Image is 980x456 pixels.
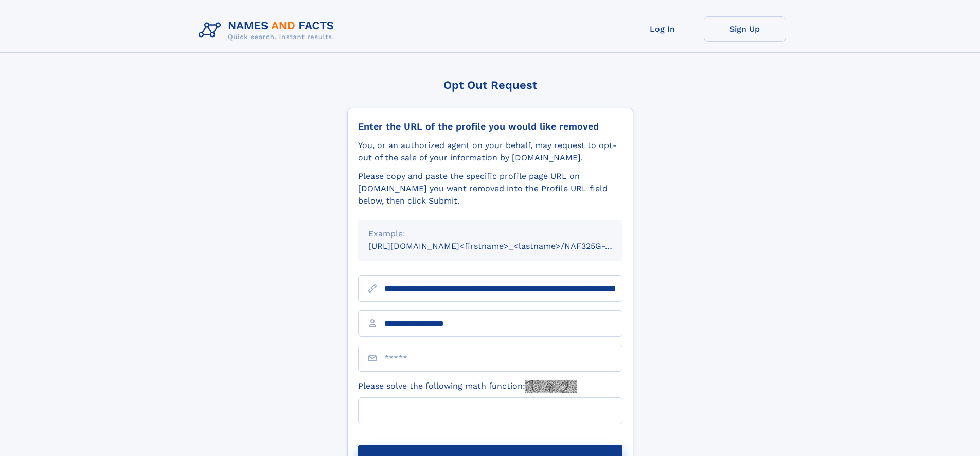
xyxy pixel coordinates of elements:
[194,16,343,44] img: Logo Names and Facts
[368,228,612,240] div: Example:
[368,241,642,251] small: [URL][DOMAIN_NAME]<firstname>_<lastname>/NAF325G-xxxxxxxx
[704,16,786,42] a: Sign Up
[358,380,577,393] label: Please solve the following math function:
[358,139,622,164] div: You, or an authorized agent on your behalf, may request to opt-out of the sale of your informatio...
[358,121,622,132] div: Enter the URL of the profile you would like removed
[358,170,622,207] div: Please copy and paste the specific profile page URL on [DOMAIN_NAME] you want removed into the Pr...
[621,16,704,42] a: Log In
[347,79,633,92] div: Opt Out Request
